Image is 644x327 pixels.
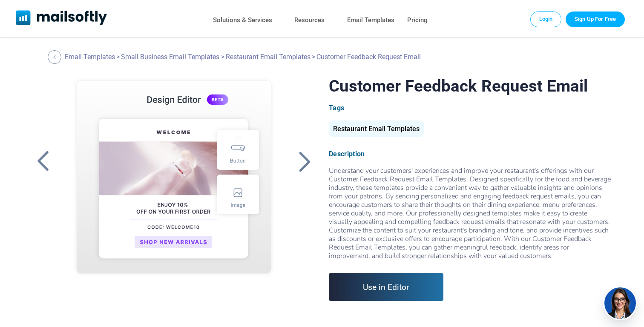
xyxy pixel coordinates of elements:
a: Pricing [407,14,428,26]
a: Email Templates [347,14,394,26]
a: Restaurant Email Templates [329,128,424,132]
a: Back [32,150,54,172]
div: Understand your customers' experiences and improve your restaurant's offerings with our Customer ... [329,166,612,260]
a: Back [48,50,63,64]
a: Login [530,11,562,27]
div: Description [329,150,612,158]
a: Use in Editor [329,273,443,301]
a: Solutions & Services [213,14,272,26]
a: Resources [294,14,325,26]
a: Restaurant Email Templates [226,53,310,61]
a: Email Templates [65,53,115,61]
a: Small Business Email Templates [121,53,219,61]
a: Trial [566,11,625,27]
div: Tags [329,104,612,112]
div: Restaurant Email Templates [329,120,424,137]
a: Customer Feedback Request Email [60,76,287,289]
a: Mailsoftly [16,10,107,27]
h1: Customer Feedback Request Email [329,76,612,95]
a: Back [294,150,315,172]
